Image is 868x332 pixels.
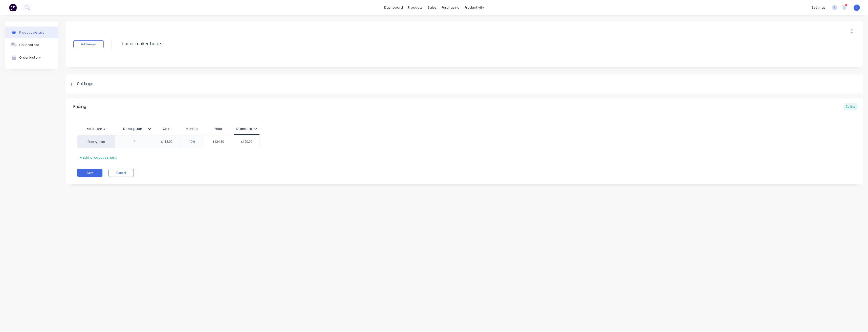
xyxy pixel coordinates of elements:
[19,43,39,47] div: Collaborate
[77,124,115,134] div: Xero Item #
[19,56,41,59] div: Order History
[153,135,181,148] div: $113.00
[77,169,102,177] button: Save
[425,4,439,11] div: sales
[19,31,44,34] div: Product details
[843,103,858,110] div: Selling
[5,27,58,38] button: Product details
[234,135,259,148] div: $120.00
[77,153,119,161] div: + add product variant
[462,4,487,11] div: productivity
[153,124,181,134] div: Cost
[73,104,86,110] div: Pricing
[82,139,110,144] div: factory_item
[382,4,405,11] a: dashboard
[5,51,58,64] button: Order History
[115,123,150,135] div: Description
[236,127,257,131] div: Standard
[179,135,205,148] div: 10%
[405,4,425,11] div: products
[119,38,745,50] textarea: boiler maker hours
[5,38,58,51] button: Collaborate
[856,5,857,10] span: J
[108,169,134,177] button: Cancel
[203,124,234,134] div: Price
[9,4,17,11] img: Factory
[181,124,203,134] div: Markup
[439,4,462,11] div: purchasing
[203,135,234,148] div: $124.30
[77,81,93,87] div: Settings
[115,124,153,134] div: Description
[809,4,828,11] div: settings
[77,135,259,148] div: factory_item$113.0010%$124.30$120.00
[73,40,104,48] button: Add image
